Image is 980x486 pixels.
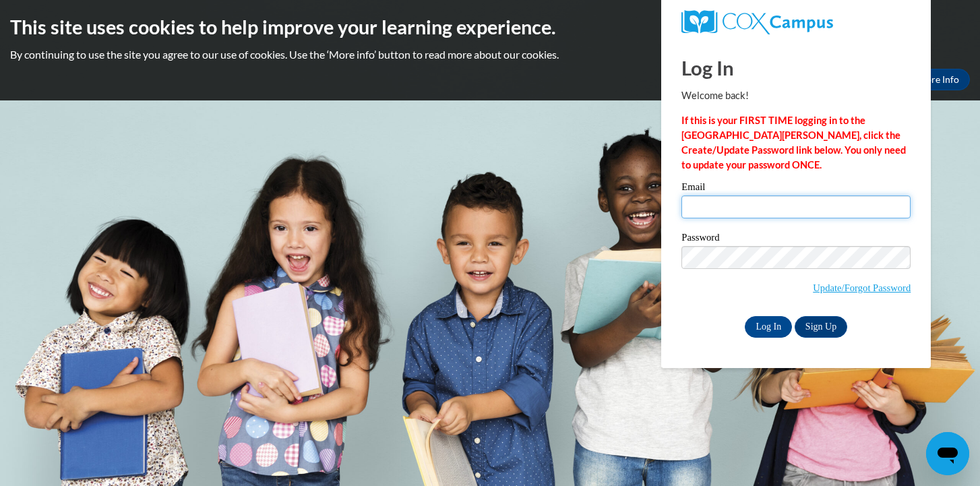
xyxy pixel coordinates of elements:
[10,13,970,40] h2: This site uses cookies to help improve your learning experience.
[681,54,911,82] h1: Log In
[681,182,911,195] label: Email
[681,115,906,171] strong: If this is your FIRST TIME logging in to the [GEOGRAPHIC_DATA][PERSON_NAME], click the Create/Upd...
[681,88,911,103] p: Welcome back!
[10,47,970,62] p: By continuing to use the site you agree to our use of cookies. Use the ‘More info’ button to read...
[681,10,911,34] a: COX Campus
[813,282,911,293] a: Update/Forgot Password
[926,432,969,475] iframe: Button to launch messaging window
[907,69,970,90] a: More Info
[681,10,832,34] img: COX Campus
[681,233,911,246] label: Password
[745,316,792,338] input: Log In
[795,316,847,338] a: Sign Up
